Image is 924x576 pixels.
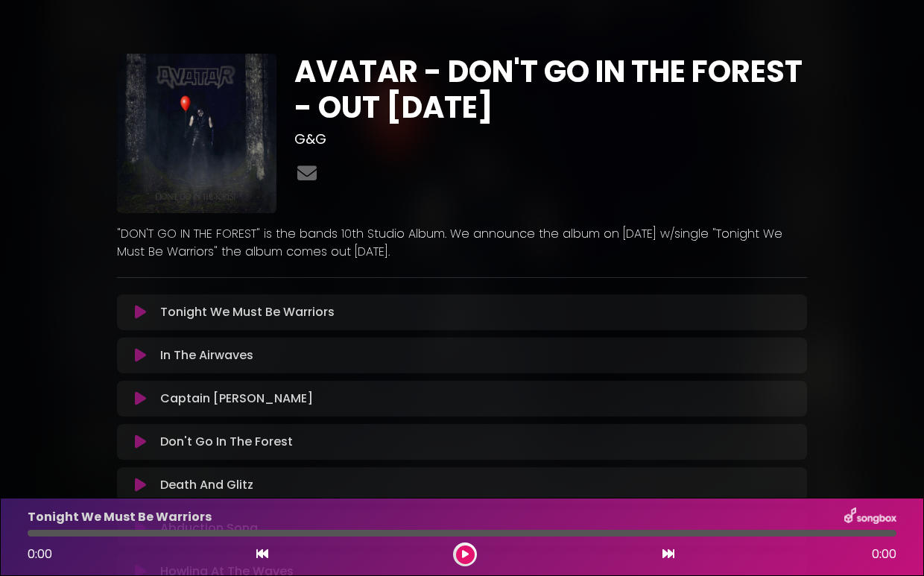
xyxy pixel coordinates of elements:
[294,54,808,125] h1: AVATAR - DON'T GO IN THE FOREST - OUT [DATE]
[117,225,807,261] p: "DON'T GO IN THE FOREST" is the bands 10th Studio Album. We announce the album on [DATE] w/single...
[872,545,896,563] span: 0:00
[117,54,276,213] img: F2dxkizfSxmxPj36bnub
[160,476,253,494] p: Death And Glitz
[160,346,253,364] p: In The Airwaves
[160,433,293,451] p: Don't Go In The Forest
[28,508,212,526] p: Tonight We Must Be Warriors
[844,507,896,527] img: songbox-logo-white.png
[294,131,808,148] h3: G&G
[160,390,313,408] p: Captain [PERSON_NAME]
[28,545,52,563] span: 0:00
[160,303,335,321] p: Tonight We Must Be Warriors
